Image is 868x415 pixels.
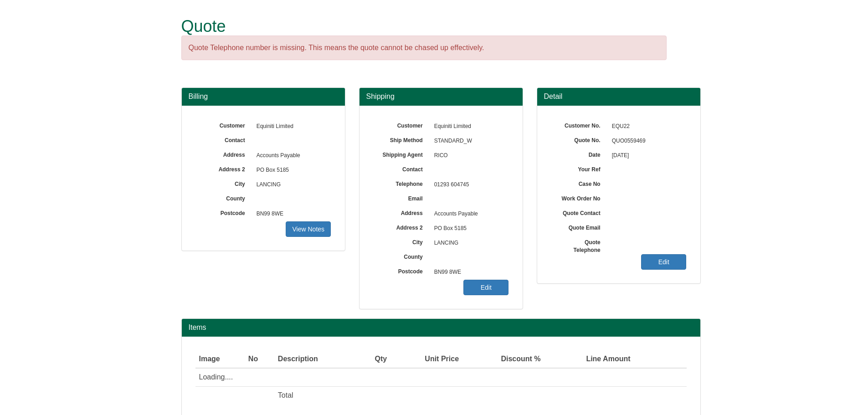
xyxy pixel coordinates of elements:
label: Customer No. [551,119,607,130]
label: Customer [373,119,430,130]
label: Shipping Agent [373,149,430,159]
a: Edit [463,280,508,295]
label: City [195,178,252,188]
label: Case No [551,178,607,188]
h3: Shipping [366,92,516,101]
span: BN99 8WE [430,265,509,280]
th: Description [274,350,357,369]
span: BN99 8WE [252,207,331,221]
h3: Detail [544,92,693,101]
span: PO Box 5185 [252,163,331,178]
th: No [245,350,274,369]
span: STANDARD_W [430,134,509,149]
td: Loading.... [195,368,634,386]
th: Qty [357,350,390,369]
label: Address 2 [195,163,252,174]
label: Quote No. [551,134,607,144]
label: Work Order No [551,192,607,203]
span: LANCING [252,178,331,192]
span: RICO [430,149,509,163]
label: Postcode [373,265,430,276]
span: PO Box 5185 [430,221,509,236]
th: Image [195,350,245,369]
label: Your Ref [551,163,607,174]
label: Customer [195,119,252,130]
h3: Billing [189,92,338,101]
label: Email [373,192,430,203]
span: Equiniti Limited [252,119,331,134]
span: Accounts Payable [252,149,331,163]
label: Quote Email [551,221,607,232]
span: LANCING [430,236,509,251]
td: Total [274,387,357,405]
span: 01293 604745 [430,178,509,192]
h2: Items [189,323,693,332]
a: Edit [641,254,686,270]
span: [DATE] [607,149,687,163]
label: Ship Method [373,134,430,144]
label: Quote Contact [551,207,607,217]
label: Telephone [373,178,430,188]
span: QUO0559469 [607,134,687,149]
a: View Notes [286,221,331,237]
span: Equiniti Limited [430,119,509,134]
label: County [195,192,252,203]
span: EQU22 [607,119,687,134]
h1: Quote [181,17,667,36]
label: Quote Telephone [551,236,607,254]
label: Date [551,149,607,159]
label: Address 2 [373,221,430,232]
div: Quote Telephone number is missing. This means the quote cannot be chased up effectively. [181,36,667,61]
label: County [373,251,430,261]
label: Contact [195,134,252,144]
th: Discount % [462,350,544,369]
label: Contact [373,163,430,174]
th: Unit Price [390,350,462,369]
th: Line Amount [544,350,634,369]
label: Postcode [195,207,252,217]
label: City [373,236,430,246]
label: Address [373,207,430,217]
span: Accounts Payable [430,207,509,221]
label: Address [195,149,252,159]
